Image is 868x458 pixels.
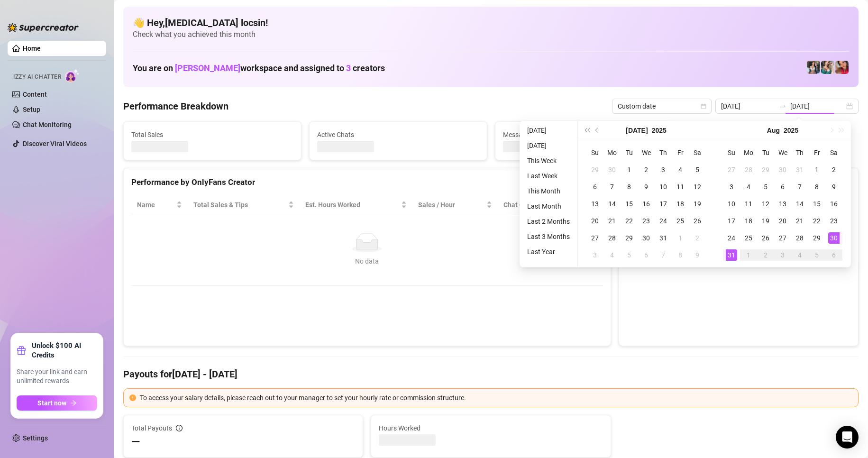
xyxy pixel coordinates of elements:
span: — [131,434,140,449]
span: Start now [37,399,66,407]
th: Total Sales & Tips [188,196,300,214]
img: AI Chatter [65,69,80,82]
img: Zaddy [821,61,834,74]
div: Performance by OnlyFans Creator [131,176,603,189]
img: Vanessa [835,61,849,74]
span: Total Sales & Tips [193,200,286,210]
div: No data [141,256,594,266]
span: info-circle [176,425,183,431]
button: Start nowarrow-right [17,395,97,411]
a: Content [23,91,47,98]
span: Hours Worked [379,423,603,433]
th: Chat Conversion [498,196,603,214]
span: Total Payouts [131,423,172,433]
span: Share your link and earn unlimited rewards [17,367,97,386]
span: exclamation-circle [129,394,136,401]
span: Total Sales [131,129,293,140]
img: Katy [807,61,820,74]
span: swap-right [779,102,786,110]
a: Setup [23,106,40,113]
span: Custom date [618,99,706,113]
span: 3 [346,63,351,73]
a: Discover Viral Videos [23,140,87,147]
span: Chat Conversion [503,200,589,210]
span: [PERSON_NAME] [175,63,240,73]
a: Home [23,45,41,52]
span: to [779,102,786,110]
h4: Payouts for [DATE] - [DATE] [123,367,859,381]
h4: 👋 Hey, [MEDICAL_DATA] locsin ! [133,16,849,29]
span: Active Chats [317,129,479,140]
strong: Unlock $100 AI Credits [32,341,97,360]
div: To access your salary details, please reach out to your manager to set your hourly rate or commis... [140,393,852,403]
h4: Performance Breakdown [123,100,228,113]
span: arrow-right [70,400,77,406]
img: logo-BBDzfeDw.svg [8,23,79,32]
span: Izzy AI Chatter [13,73,61,82]
span: Sales / Hour [418,200,484,210]
h1: You are on workspace and assigned to creators [133,63,385,73]
div: Est. Hours Worked [305,200,399,210]
a: Chat Monitoring [23,121,72,128]
th: Sales / Hour [412,196,498,214]
div: Sales by OnlyFans Creator [627,176,850,189]
span: Messages Sent [503,129,665,140]
input: Start date [721,101,775,111]
span: gift [17,346,26,355]
span: Check what you achieved this month [133,29,849,40]
span: calendar [701,103,706,109]
span: Name [137,200,174,210]
th: Name [131,196,188,214]
div: Open Intercom Messenger [836,426,859,449]
input: End date [790,101,844,111]
a: Settings [23,434,48,442]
